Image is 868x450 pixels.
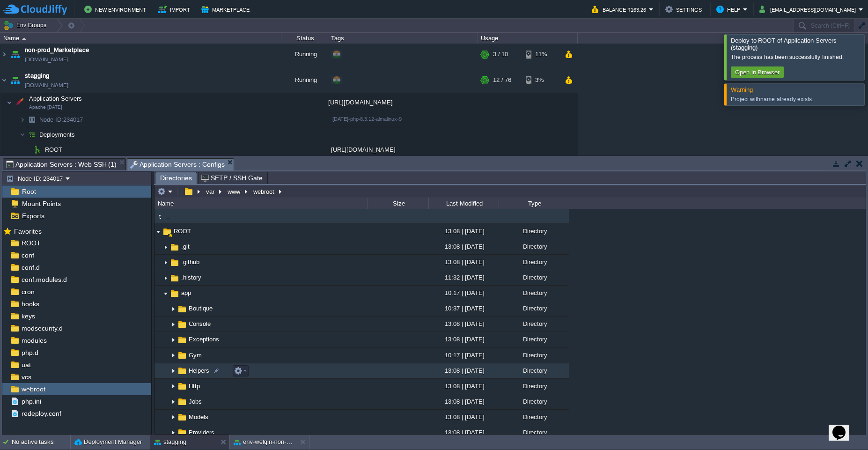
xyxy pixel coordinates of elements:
img: AMDAwAAAACH5BAEAAAAALAAAAAABAAEAAAICRAEAOw== [177,350,187,361]
a: Boutique [187,304,214,312]
a: .history [180,273,203,281]
a: app [180,289,192,297]
img: AMDAwAAAACH5BAEAAAAALAAAAAABAAEAAAICRAEAOw== [25,142,31,157]
div: Directory [499,379,569,393]
span: Warning [731,86,753,93]
a: ROOT [20,239,42,247]
a: Root [20,187,37,196]
div: Tags [329,33,478,44]
div: 13:08 | [DATE] [428,317,499,331]
a: Providers [187,428,216,436]
button: New Environment [84,4,149,15]
iframe: chat widget [829,413,859,441]
button: Open in Browser [732,68,782,76]
a: conf [20,251,36,259]
div: Directory [499,286,569,300]
img: AMDAwAAAACH5BAEAAAAALAAAAAABAAEAAAICRAEAOw== [13,93,26,112]
button: stagging [154,437,186,447]
div: 10:17 | [DATE] [428,286,499,300]
a: Application ServersApache [DATE] [28,95,83,102]
button: webroot [252,187,277,196]
a: Helpers [187,367,211,375]
span: modules [20,336,48,345]
img: AMDAwAAAACH5BAEAAAAALAAAAAABAAEAAAICRAEAOw== [154,212,165,222]
span: Deploy to ROOT of Application Servers (stagging) [731,37,837,51]
img: AMDAwAAAACH5BAEAAAAALAAAAAABAAEAAAICRAEAOw== [169,410,177,425]
div: 13:08 | [DATE] [428,363,499,378]
a: stagging [25,71,50,81]
span: .github [180,258,201,266]
a: .git [180,243,191,251]
div: 13:08 | [DATE] [428,224,499,238]
img: AMDAwAAAACH5BAEAAAAALAAAAAABAAEAAAICRAEAOw== [169,273,180,283]
div: 3% [526,67,556,93]
img: AMDAwAAAACH5BAEAAAAALAAAAAABAAEAAAICRAEAOw== [0,42,8,67]
a: Http [187,382,201,390]
img: AMDAwAAAACH5BAEAAAAALAAAAAABAAEAAAICRAEAOw== [169,288,180,299]
span: conf.modules.d [20,275,68,284]
div: Directory [499,317,569,331]
a: non-prod_Marketplace [25,45,89,55]
span: php.ini [20,397,43,406]
button: Balance ₹163.26 [592,4,649,15]
div: Directory [499,363,569,378]
img: AMDAwAAAACH5BAEAAAAALAAAAAABAAEAAAICRAEAOw== [25,112,38,127]
div: Directory [499,332,569,347]
img: AMDAwAAAACH5BAEAAAAALAAAAAABAAEAAAICRAEAOw== [177,412,187,422]
span: Exports [20,212,46,220]
div: Directory [499,224,569,238]
div: Directory [499,348,569,362]
div: Directory [499,270,569,285]
span: Application Servers : Configs [130,159,225,170]
a: keys [20,312,37,320]
span: hooks [20,300,41,308]
button: www [226,187,243,196]
div: 13:08 | [DATE] [428,379,499,393]
img: AMDAwAAAACH5BAEAAAAALAAAAAABAAEAAAICRAEAOw== [8,67,22,93]
img: AMDAwAAAACH5BAEAAAAALAAAAAABAAEAAAICRAEAOw== [7,93,12,112]
span: Favorites [12,227,43,236]
div: Status [282,33,328,44]
a: Exceptions [187,335,221,343]
button: Deployment Manager [74,437,142,447]
button: Marketplace [201,4,252,15]
a: uat [20,361,32,369]
button: env-welqin-non-prod [234,437,293,447]
a: Mount Points [20,199,62,208]
a: .. [165,212,171,220]
img: AMDAwAAAACH5BAEAAAAALAAAAAABAAEAAAICRAEAOw== [169,364,177,378]
span: webroot [20,385,47,393]
img: AMDAwAAAACH5BAEAAAAALAAAAAABAAEAAAICRAEAOw== [169,426,177,440]
div: 11:32 | [DATE] [428,270,499,285]
a: cron [20,288,36,296]
span: Apache [DATE] [29,104,62,110]
img: AMDAwAAAACH5BAEAAAAALAAAAAABAAEAAAICRAEAOw== [177,304,187,314]
div: 12 / 76 [493,67,511,93]
span: php.d [20,348,40,357]
a: [DOMAIN_NAME] [25,55,68,64]
a: ROOT [172,228,192,235]
div: Size [368,198,428,209]
div: Directory [499,410,569,424]
input: Click to enter the path [154,185,866,198]
span: Jobs [187,398,203,406]
img: AMDAwAAAACH5BAEAAAAALAAAAAABAAEAAAICRAEAOw== [177,319,187,330]
img: AMDAwAAAACH5BAEAAAAALAAAAAABAAEAAAICRAEAOw== [169,348,177,363]
div: 13:08 | [DATE] [428,332,499,347]
a: Gym [187,351,203,359]
img: AMDAwAAAACH5BAEAAAAALAAAAAABAAEAAAICRAEAOw== [169,333,177,347]
button: Help [716,4,743,15]
span: Application Servers [28,95,83,103]
a: Favorites [12,228,43,235]
div: [URL][DOMAIN_NAME] [328,142,478,157]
